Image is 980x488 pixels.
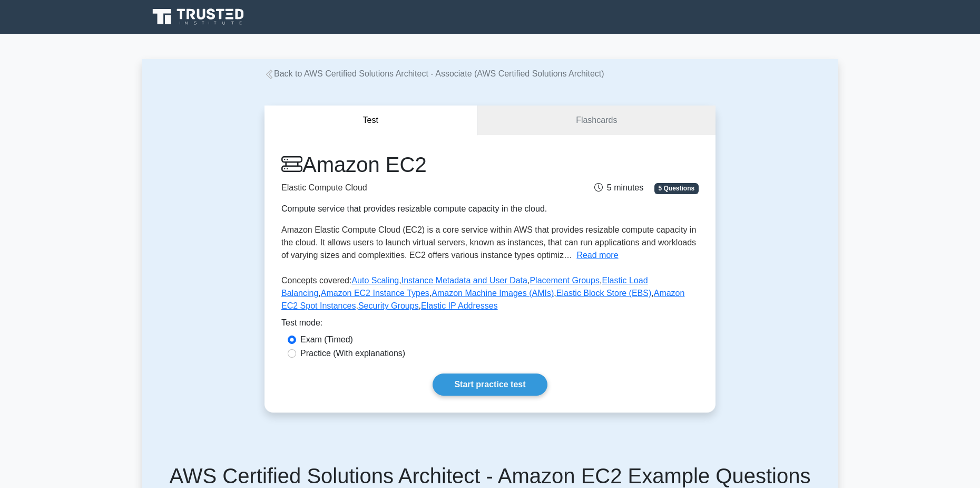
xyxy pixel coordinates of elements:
button: Test [264,106,477,136]
div: Test mode: [281,317,699,333]
label: Exam (Timed) [300,333,353,346]
h1: Amazon EC2 [281,152,555,177]
div: Compute service that provides resizable compute capacity in the cloud. [281,203,555,215]
span: 5 Questions [654,183,699,194]
p: Concepts covered: , , , , , , , , , [281,274,699,317]
a: Elastic IP Addresses [421,301,498,310]
a: Start practice test [433,374,547,396]
a: Flashcards [477,106,716,136]
a: Placement Groups [530,276,600,285]
a: Instance Metadata and User Data [401,276,527,285]
button: Read more [576,249,618,262]
a: Back to AWS Certified Solutions Architect - Associate (AWS Certified Solutions Architect) [264,69,604,78]
label: Practice (With explanations) [300,347,405,360]
a: Security Groups [358,301,419,310]
p: Elastic Compute Cloud [281,181,555,194]
span: Amazon Elastic Compute Cloud (EC2) is a core service within AWS that provides resizable compute c... [281,225,696,260]
a: Amazon Machine Images (AMIs) [432,289,554,298]
a: Auto Scaling [351,276,399,285]
span: 5 minutes [594,183,643,192]
a: Amazon EC2 Instance Types [321,289,429,298]
a: Elastic Block Store (EBS) [556,289,652,298]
